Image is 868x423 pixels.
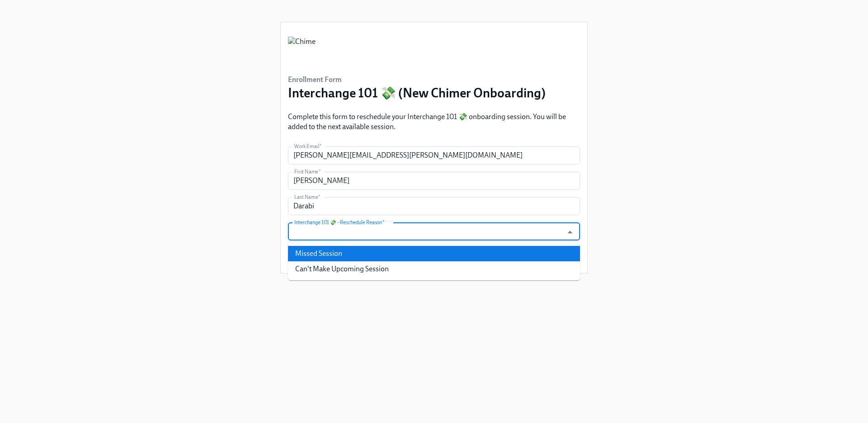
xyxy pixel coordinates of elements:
[288,37,316,64] img: Chime
[563,225,577,239] button: Close
[288,112,580,132] p: Complete this form to reschedule your Interchange 101 💸 onboarding session. You will be added to ...
[288,261,580,277] li: Can't Make Upcoming Session
[288,246,580,261] li: Missed Session
[288,85,546,101] h3: Interchange 101 💸 (New Chimer Onboarding)
[288,75,546,85] h6: Enrollment Form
